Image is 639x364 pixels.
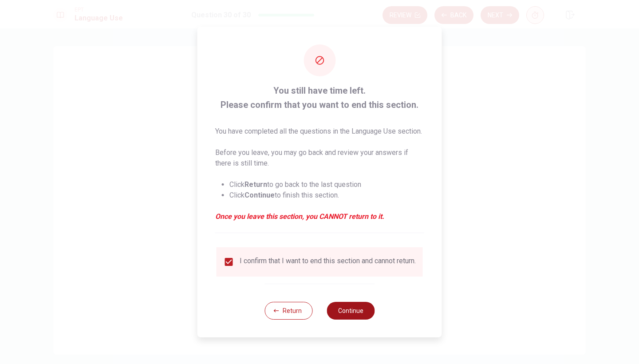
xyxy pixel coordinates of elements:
[245,191,275,199] strong: Continue
[240,257,416,267] div: I confirm that I want to end this section and cannot return.
[264,302,312,320] button: Return
[229,179,424,190] li: Click to go back to the last question
[245,180,267,189] strong: Return
[327,302,375,320] button: Continue
[215,147,424,169] p: Before you leave, you may go back and review your answers if there is still time.
[229,190,424,201] li: Click to finish this section.
[215,126,424,137] p: You have completed all the questions in the Language Use section.
[215,83,424,112] span: You still have time left. Please confirm that you want to end this section.
[215,211,424,222] em: Once you leave this section, you CANNOT return to it.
